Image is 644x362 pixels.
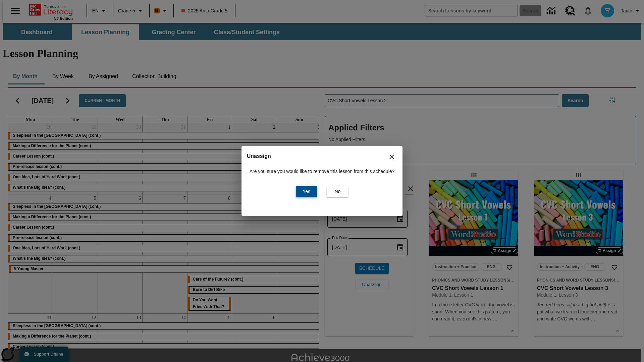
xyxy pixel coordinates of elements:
span: Yes [303,188,310,195]
button: Close [384,149,400,165]
span: No [334,188,340,195]
button: No [327,186,348,197]
h2: Unassign [247,152,397,161]
button: Yes [296,186,317,197]
p: Are you sure you would like to remove this lesson from this schedule? [250,168,395,175]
